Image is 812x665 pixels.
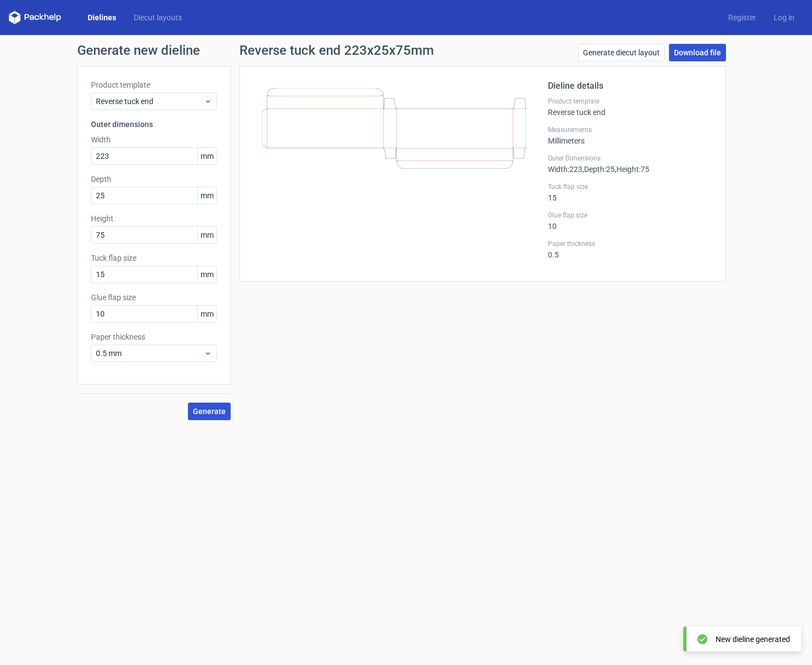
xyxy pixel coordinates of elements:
span: Width : 223 [548,165,582,174]
div: New dieline generated [716,634,790,645]
span: Reverse tuck end [96,96,204,107]
label: Width [91,134,217,145]
span: mm [197,266,216,283]
div: 10 [548,211,712,231]
h1: Reverse tuck end 223x25x75mm [239,44,434,57]
span: 0.5 mm [96,348,204,359]
button: Generate [188,403,231,420]
h1: Generate new dieline [77,44,735,57]
span: mm [197,187,216,204]
span: mm [197,306,216,322]
span: Generate [193,408,226,415]
label: Product template [91,79,217,90]
label: Paper thickness [548,239,712,248]
label: Tuck flap size [548,182,712,191]
h3: Outer dimensions [91,119,217,130]
a: Generate diecut layout [578,44,665,61]
label: Outer Dimensions [548,154,712,163]
a: Dielines [79,12,125,23]
div: 0.5 [548,239,712,259]
label: Measurements [548,125,712,134]
span: mm [197,148,216,164]
span: , Depth : 25 [582,165,615,174]
label: Paper thickness [91,331,217,342]
h2: Dieline details [548,79,712,93]
a: Diecut layouts [125,12,191,23]
label: Height [91,213,217,224]
label: Glue flap size [91,292,217,303]
label: Product template [548,97,712,106]
span: , Height : 75 [615,165,649,174]
a: Register [719,12,765,23]
span: mm [197,227,216,243]
a: Log in [765,12,803,23]
a: Download file [669,44,726,61]
label: Tuck flap size [91,253,217,263]
div: Millimeters [548,125,712,145]
label: Glue flap size [548,211,712,220]
label: Depth [91,174,217,185]
div: Reverse tuck end [548,97,712,117]
div: 15 [548,182,712,202]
